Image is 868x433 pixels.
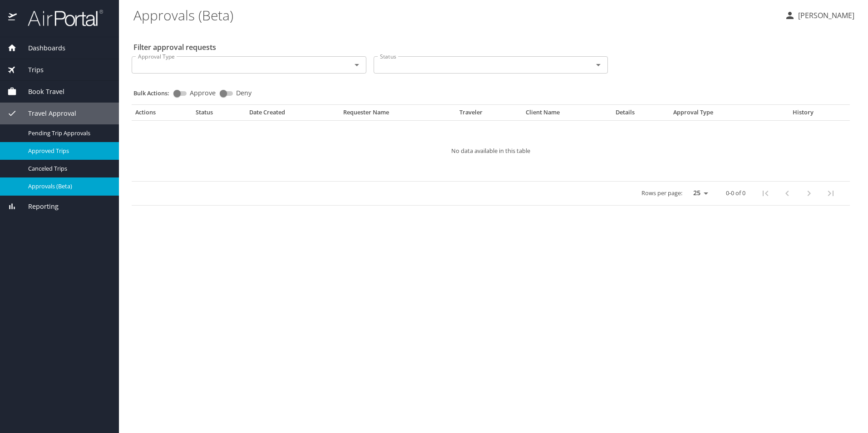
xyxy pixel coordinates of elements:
[17,43,65,53] span: Dashboards
[612,108,670,120] th: Details
[773,108,834,120] th: History
[133,89,177,97] p: Bulk Actions:
[133,1,777,29] h1: Approvals (Beta)
[17,108,76,118] span: Travel Approval
[18,9,103,27] img: airportal-logo.png
[246,108,340,120] th: Date Created
[781,7,858,24] button: [PERSON_NAME]
[8,9,18,27] img: icon-airportal.png
[28,164,108,173] span: Canceled Trips
[133,40,216,54] h2: Filter approval requests
[28,147,108,155] span: Approved Trips
[340,108,455,120] th: Requester Name
[641,190,682,196] p: Rows per page:
[192,108,246,120] th: Status
[350,59,363,71] button: Open
[456,108,522,120] th: Traveler
[159,148,823,154] p: No data available in this table
[190,90,216,96] span: Approve
[726,190,745,196] p: 0-0 of 0
[17,87,64,97] span: Book Travel
[592,59,605,71] button: Open
[132,108,850,206] table: Approval table
[17,65,44,75] span: Trips
[236,90,252,96] span: Deny
[28,182,108,191] span: Approvals (Beta)
[17,202,59,212] span: Reporting
[28,129,108,138] span: Pending Trip Approvals
[686,187,711,200] select: rows per page
[522,108,612,120] th: Client Name
[132,108,192,120] th: Actions
[795,10,854,21] p: [PERSON_NAME]
[670,108,773,120] th: Approval Type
